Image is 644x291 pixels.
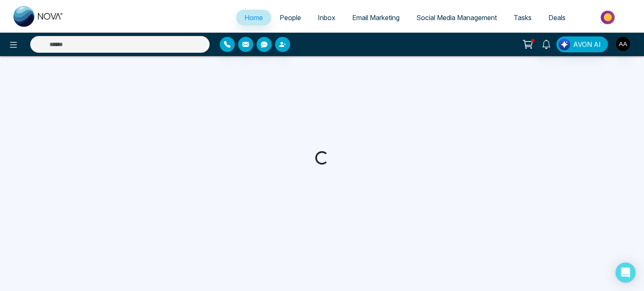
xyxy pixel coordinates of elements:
span: Email Marketing [352,13,400,22]
img: User Avatar [616,37,630,51]
span: People [280,13,301,22]
a: Deals [540,10,574,26]
span: AVON AI [573,39,601,49]
img: Market-place.gif [578,8,639,27]
span: Home [244,13,263,22]
button: AVON AI [556,36,608,52]
a: People [271,10,309,26]
img: Nova CRM Logo [13,6,64,27]
span: Tasks [514,13,532,22]
a: Inbox [309,10,344,26]
span: Deals [548,13,566,22]
a: Social Media Management [408,10,505,26]
img: Lead Flow [558,39,570,50]
a: Home [236,10,271,26]
a: Email Marketing [344,10,408,26]
span: Inbox [318,13,335,22]
div: Open Intercom Messenger [615,263,636,283]
a: Tasks [505,10,540,26]
span: Social Media Management [416,13,497,22]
